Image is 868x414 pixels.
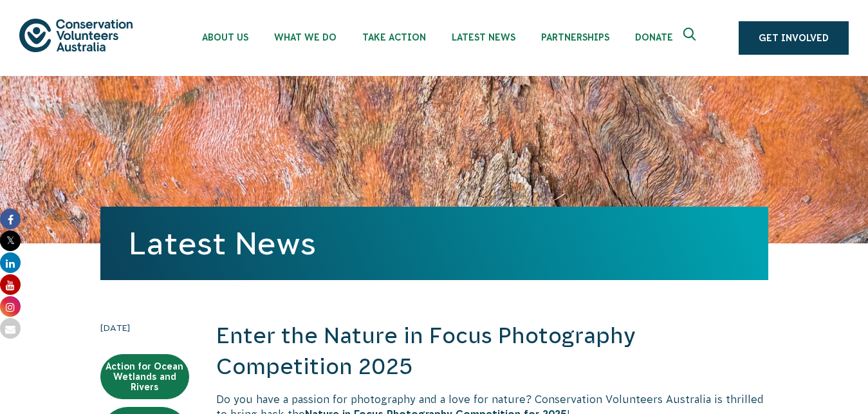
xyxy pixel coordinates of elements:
span: Expand search box [683,28,699,48]
span: About Us [202,32,248,42]
span: Partnerships [541,32,609,42]
a: Get Involved [739,21,849,55]
span: Donate [635,32,673,42]
time: [DATE] [100,321,189,335]
span: What We Do [274,32,337,42]
img: logo.svg [19,19,133,52]
a: Latest News [129,226,316,261]
span: Take Action [362,32,426,42]
a: Action for Ocean Wetlands and Rivers [100,354,189,399]
span: Latest News [452,32,515,42]
button: Expand search box Close search box [676,23,706,53]
h2: Enter the Nature in Focus Photography Competition 2025 [216,321,768,382]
